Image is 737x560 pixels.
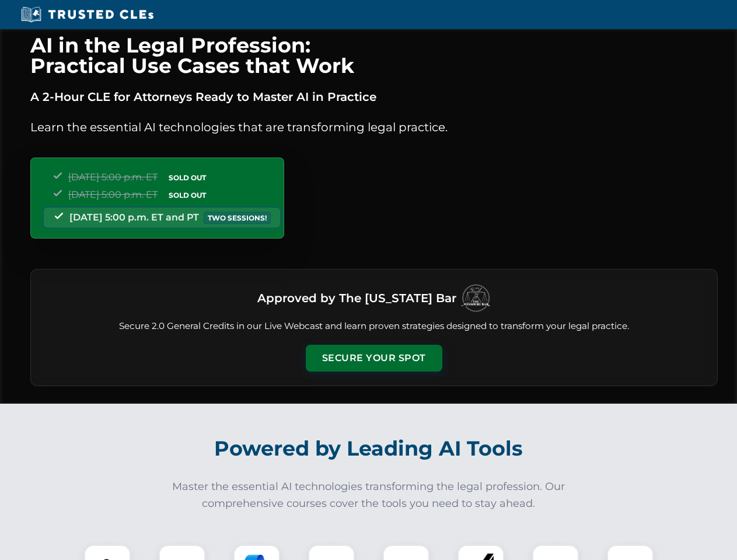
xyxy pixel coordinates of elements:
[165,189,210,201] span: SOLD OUT
[257,288,456,309] h3: Approved by The [US_STATE] Bar
[165,171,210,184] span: SOLD OUT
[30,118,718,136] p: Learn the essential AI technologies that are transforming legal practice.
[306,345,442,372] button: Secure Your Spot
[30,35,718,76] h1: AI in the Legal Profession: Practical Use Cases that Work
[68,189,158,200] span: [DATE] 5:00 p.m. ET
[461,283,490,313] img: Logo
[46,428,692,469] h2: Powered by Leading AI Tools
[165,478,573,512] p: Master the essential AI technologies transforming the legal profession. Our comprehensive courses...
[30,87,718,106] p: A 2-Hour CLE for Attorneys Ready to Master AI in Practice
[18,6,157,23] img: Trusted CLEs
[68,171,158,183] span: [DATE] 5:00 p.m. ET
[45,320,703,333] p: Secure 2.0 General Credits in our Live Webcast and learn proven strategies designed to transform ...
